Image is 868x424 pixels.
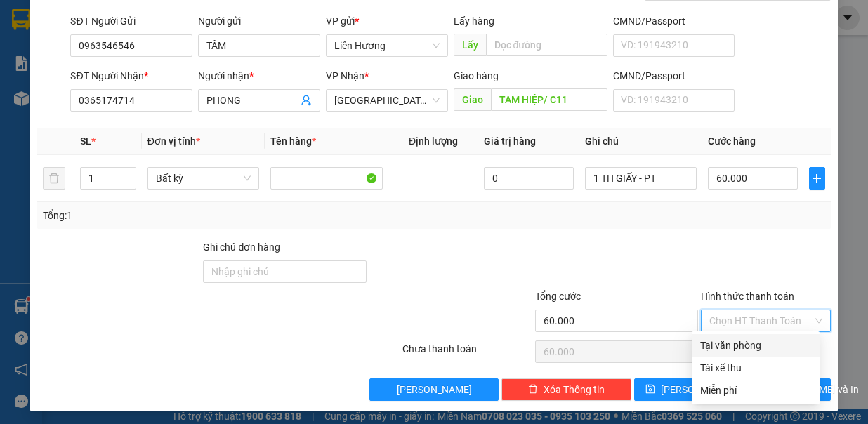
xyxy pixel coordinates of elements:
label: Hình thức thanh toán [701,291,794,302]
button: printer[PERSON_NAME] và In [734,378,831,401]
input: 0 [484,167,574,190]
span: SL [80,135,91,147]
span: plus [810,173,824,184]
div: Người nhận [198,68,320,84]
div: Người gửi [198,13,320,29]
span: Bất kỳ [156,168,251,189]
span: environment [81,34,92,45]
div: Tài xế thu [700,360,811,376]
span: delete [528,384,538,395]
th: Ghi chú [579,128,703,155]
input: Ghi Chú [585,167,697,190]
span: Tổng cước [535,291,581,302]
span: Sài Gòn [334,90,440,111]
b: [PERSON_NAME] [81,9,199,27]
li: 01 [PERSON_NAME] [6,31,268,48]
span: Tên hàng [270,135,316,147]
div: Tổng: 1 [43,208,336,223]
b: GỬI : Liên Hương [6,88,153,111]
span: [PERSON_NAME] [397,382,472,397]
span: Lấy [454,34,486,56]
input: Dọc đường [491,88,607,111]
span: Cước hàng [708,135,756,147]
span: phone [81,51,92,62]
span: user-add [301,95,312,106]
button: deleteXóa Thông tin [501,378,631,401]
div: SĐT Người Gửi [70,13,192,29]
span: VP Nhận [326,70,364,81]
div: Miễn phí [700,383,811,398]
button: save[PERSON_NAME] [634,378,731,401]
button: delete [43,167,65,190]
div: CMND/Passport [613,68,735,84]
span: Giao hàng [454,70,499,81]
span: Định lượng [409,135,458,147]
span: [PERSON_NAME] [661,382,736,397]
div: Tại văn phòng [700,338,811,353]
div: SĐT Người Nhận [70,68,192,84]
span: Giá trị hàng [484,135,536,147]
div: VP gửi [326,13,448,29]
div: CMND/Passport [613,13,735,29]
button: [PERSON_NAME] [369,378,499,401]
div: Chưa thanh toán [401,341,534,366]
button: plus [809,167,825,190]
span: Đơn vị tính [147,135,200,147]
label: Ghi chú đơn hàng [203,241,280,253]
span: Xóa Thông tin [544,382,605,397]
input: Ghi chú đơn hàng [203,260,366,283]
span: Giao [454,88,491,111]
img: logo.jpg [6,6,77,77]
input: VD: Bàn, Ghế [270,167,383,190]
span: Liên Hương [334,35,440,56]
span: Lấy hàng [454,15,494,27]
input: Dọc đường [486,34,607,56]
span: save [645,384,655,395]
li: 02523854854 [6,48,268,66]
